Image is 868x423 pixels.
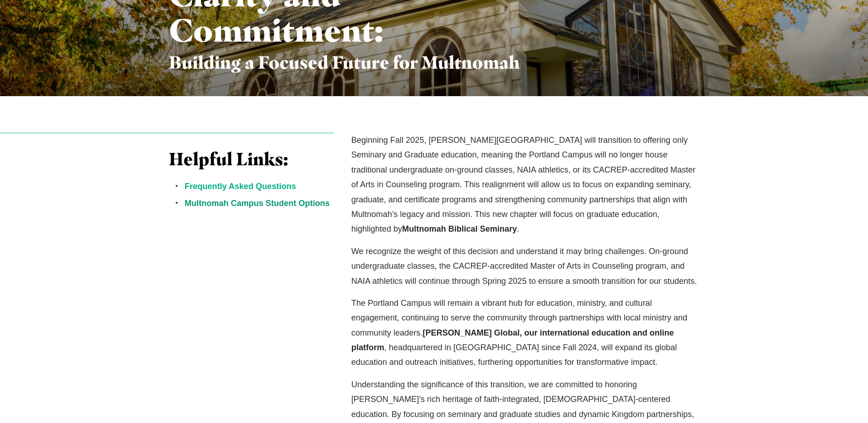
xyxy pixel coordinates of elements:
[169,52,523,73] h3: Building a Focused Future for Multnomah
[351,244,700,288] p: We recognize the weight of this decision and understand it may bring challenges. On-ground underg...
[351,328,674,352] strong: [PERSON_NAME] Global, our international education and online platform
[402,224,517,233] strong: Multnomah Biblical Seminary
[185,182,296,191] a: Frequently Asked Questions
[185,199,330,208] a: Multnomah Campus Student Options
[351,296,700,370] p: The Portland Campus will remain a vibrant hub for education, ministry, and cultural engagement, c...
[169,149,334,170] h3: Helpful Links:
[351,133,700,237] p: Beginning Fall 2025, [PERSON_NAME][GEOGRAPHIC_DATA] will transition to offering only Seminary and...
